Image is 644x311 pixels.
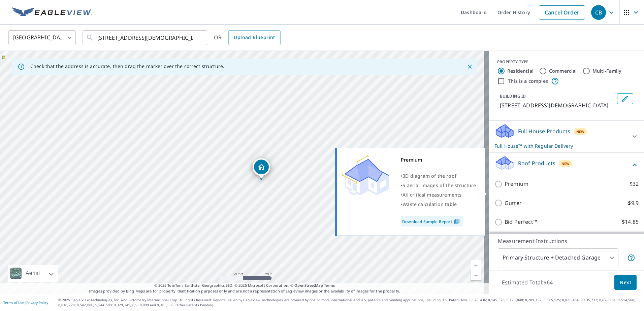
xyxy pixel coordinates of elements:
[401,190,476,200] div: •
[401,181,476,190] div: •
[30,63,224,69] p: Check that the address is accurate, then drag the marker over the correct structure.
[630,180,639,188] p: $32
[628,199,639,207] p: $9.9
[505,218,537,226] p: Bid Perfect™
[494,123,639,149] div: Full House ProductsNewFull House™ with Regular Delivery
[402,182,476,188] span: 5 aerial images of the structure
[452,218,461,224] img: Pdf Icon
[500,101,614,109] p: [STREET_ADDRESS][DEMOGRAPHIC_DATA]
[496,275,558,290] p: Estimated Total: $64
[497,59,636,65] div: PROPERTY TYPE
[576,129,585,134] span: New
[592,68,622,74] label: Multi-Family
[505,180,528,188] p: Premium
[494,155,639,174] div: Roof ProductsNew
[549,68,577,74] label: Commercial
[3,300,24,305] a: Terms of Use
[617,93,633,104] button: Edit building 1
[24,265,42,282] div: Aerial
[228,30,280,45] a: Upload Blueprint
[12,7,92,18] img: EV Logo
[508,78,548,84] label: This is a complex
[401,200,476,209] div: •
[561,161,570,166] span: New
[8,28,76,47] div: [GEOGRAPHIC_DATA]
[401,216,463,227] a: Download Sample Report
[500,93,526,99] p: BUILDING ID
[8,265,58,282] div: Aerial
[401,171,476,181] div: •
[471,260,481,270] a: Current Level 19, Zoom In
[539,5,585,20] a: Cancel Order
[620,278,631,287] span: Next
[518,127,570,135] p: Full House Products
[614,275,637,290] button: Next
[471,270,481,280] a: Current Level 19, Zoom Out
[58,298,641,308] p: © 2025 Eagle View Technologies, Inc. and Pictometry International Corp. All Rights Reserved. Repo...
[622,218,639,226] p: $14.85
[591,5,606,20] div: CB
[402,201,457,207] span: Waste calculation table
[627,254,635,262] span: Your report will include the primary structure and a detached garage if one exists.
[402,173,456,179] span: 3D diagram of the roof
[505,199,522,207] p: Gutter
[402,192,461,198] span: All critical measurements
[507,68,534,74] label: Residential
[214,30,281,45] div: OR
[494,142,626,149] p: Full House™ with Regular Delivery
[518,159,555,167] p: Roof Products
[324,283,335,288] a: Terms
[234,33,275,42] span: Upload Blueprint
[26,300,48,305] a: Privacy Policy
[401,155,476,165] div: Premium
[3,301,48,305] p: |
[342,155,389,196] img: Premium
[294,283,323,288] a: OpenStreetMap
[498,237,635,245] p: Measurement Instructions
[97,28,193,47] input: Search by address or latitude-longitude
[253,158,270,179] div: Dropped pin, building 1, Residential property, 1313 Ebenezer Church Rd Memphis, IN 47143
[465,62,474,71] button: Close
[154,283,335,288] span: © 2025 TomTom, Earthstar Geographics SIO, © 2025 Microsoft Corporation, ©
[498,248,618,267] div: Primary Structure + Detached Garage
